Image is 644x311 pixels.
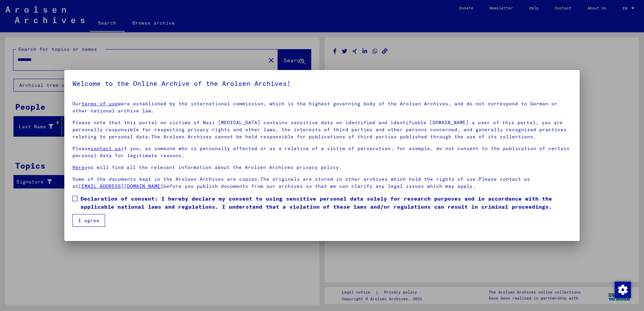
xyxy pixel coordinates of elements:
p: Some of the documents kept in the Arolsen Archives are copies.The originals are stored in other a... [72,176,572,190]
a: [EMAIL_ADDRESS][DOMAIN_NAME] [78,183,163,189]
button: I agree [72,214,105,227]
p: Our were established by the international commission, which is the highest governing body of the ... [72,100,572,114]
a: terms of use [82,101,118,107]
p: you will find all the relevant information about the Arolsen Archives privacy policy. [72,164,572,171]
img: Change consent [615,282,631,298]
span: Declaration of consent: I hereby declare my consent to using sensitive personal data solely for r... [80,195,572,211]
p: Please note that this portal on victims of Nazi [MEDICAL_DATA] contains sensitive data on identif... [72,119,572,140]
a: Here [72,164,85,170]
p: Please if you, as someone who is personally affected or as a relative of a victim of persecution,... [72,145,572,159]
h5: Welcome to the Online Archive of the Arolsen Archives! [72,78,572,89]
a: contact us [91,145,121,151]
